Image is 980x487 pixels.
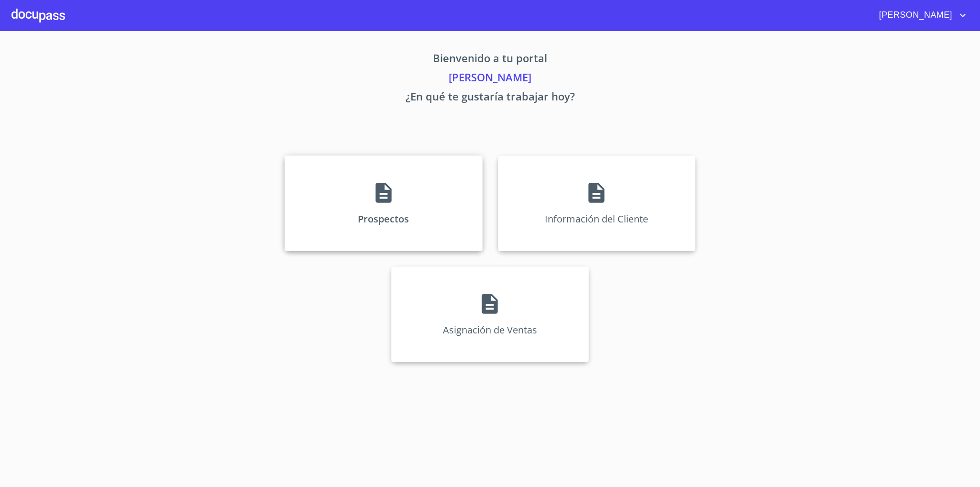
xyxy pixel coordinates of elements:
p: Bienvenido a tu portal [196,50,785,69]
span: [PERSON_NAME] [872,8,957,23]
p: ¿En qué te gustaría trabajar hoy? [196,89,785,108]
p: [PERSON_NAME] [196,69,785,89]
p: Información del Cliente [545,212,648,225]
p: Asignación de Ventas [443,323,537,336]
p: Prospectos [358,212,409,225]
button: account of current user [872,8,969,23]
